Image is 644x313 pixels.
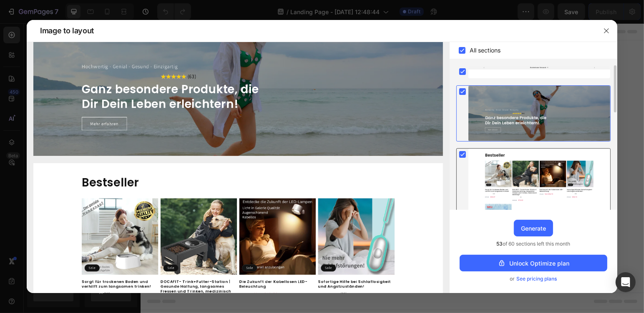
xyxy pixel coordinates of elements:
button: Generate [514,220,553,236]
span: of 60 sections left this month [496,240,570,248]
div: Unlock Optimize plan [498,259,569,268]
span: All sections [470,45,501,55]
div: Open Intercom Messenger [616,272,636,292]
span: 53 [496,241,503,247]
button: Unlock Optimize plan [460,255,607,271]
div: Start with Sections from sidebar [201,147,302,157]
button: Add elements [254,164,312,180]
div: Start with Generating from URL or image [196,210,308,217]
span: See pricing plans [516,275,557,283]
div: Generate [521,224,546,233]
div: or [460,275,607,283]
button: Add sections [191,164,249,180]
span: Image to layout [40,26,94,36]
